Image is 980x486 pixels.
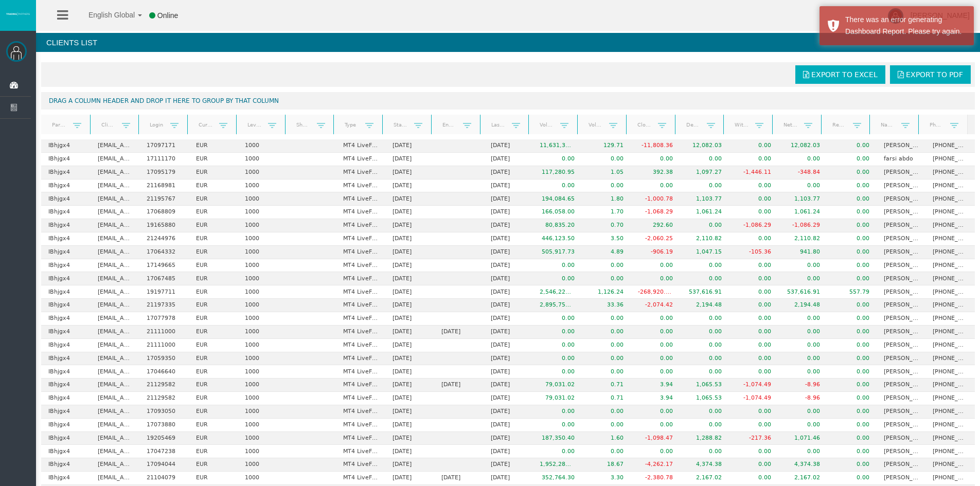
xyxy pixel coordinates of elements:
td: -1,086.29 [778,219,828,232]
td: [DATE] [385,272,435,285]
td: [DATE] [484,232,533,246]
a: Client [95,118,122,132]
td: 941.80 [778,246,828,259]
td: EUR [189,259,238,273]
td: 19165880 [139,219,189,232]
a: Net deposits [777,118,804,132]
td: [EMAIL_ADDRESS][DOMAIN_NAME] [91,339,140,352]
td: [PHONE_NUMBER] [925,219,975,232]
td: [PHONE_NUMBER] [925,179,975,193]
td: 0.00 [582,312,631,326]
td: 0.00 [532,259,582,273]
td: EUR [189,206,238,219]
td: 0.00 [778,339,828,352]
td: 17149665 [139,259,189,273]
td: 0.00 [631,312,680,326]
td: 0.00 [582,272,631,285]
td: 0.00 [778,272,828,285]
a: Short Code [290,118,317,132]
td: [DATE] [385,192,435,206]
td: MT4 LiveFloatingSpreadAccount [336,179,385,193]
td: [PERSON_NAME] [877,299,926,312]
td: 0.00 [827,206,877,219]
td: EUR [189,166,238,179]
td: [DATE] [385,232,435,246]
td: 1000 [238,339,287,352]
td: [EMAIL_ADDRESS][DOMAIN_NAME] [91,326,140,339]
td: [DATE] [484,326,533,339]
td: 0.00 [827,219,877,232]
td: [DATE] [385,139,435,153]
td: [EMAIL_ADDRESS][DOMAIN_NAME] [91,219,140,232]
td: IBhjgx4 [41,339,91,352]
td: 1000 [238,326,287,339]
td: MT4 LiveFloatingSpreadAccount [336,206,385,219]
td: EUR [189,312,238,326]
td: 1,103.77 [778,192,828,206]
td: 21197335 [139,299,189,312]
td: [PHONE_NUMBER] [925,312,975,326]
td: [PERSON_NAME] [877,232,926,246]
td: [DATE] [484,166,533,179]
td: 1000 [238,259,287,273]
td: 1000 [238,299,287,312]
td: -1,000.78 [631,192,680,206]
td: 0.00 [827,153,877,166]
td: [PHONE_NUMBER] [925,272,975,285]
td: [EMAIL_ADDRESS][DOMAIN_NAME] [91,192,140,206]
td: 1000 [238,192,287,206]
td: 0.00 [778,179,828,193]
td: IBhjgx4 [41,166,91,179]
td: 0.00 [729,153,778,166]
td: [DATE] [385,326,435,339]
td: 0.00 [729,272,778,285]
td: 0.00 [729,139,778,153]
a: Name [875,118,902,132]
td: 0.00 [778,312,828,326]
img: logo.svg [5,12,31,16]
td: IBhjgx4 [41,312,91,326]
td: 1000 [238,272,287,285]
td: 0.00 [827,246,877,259]
td: IBhjgx4 [41,326,91,339]
td: [PERSON_NAME] [877,139,926,153]
td: MT4 LiveFloatingSpreadAccount [336,259,385,273]
td: [PERSON_NAME] [877,192,926,206]
td: [DATE] [385,259,435,273]
a: Closed PNL [631,118,658,132]
td: 17067485 [139,272,189,285]
td: MT4 LiveFloatingSpreadAccount [336,272,385,285]
td: [PERSON_NAME] [877,179,926,193]
td: 21168981 [139,179,189,193]
td: 0.00 [827,259,877,273]
td: MT4 LiveFloatingSpreadAccount [336,232,385,246]
td: IBhjgx4 [41,219,91,232]
td: MT4 LiveFloatingSpreadAccount [336,299,385,312]
td: 0.00 [582,179,631,193]
td: 17077978 [139,312,189,326]
td: 0.00 [680,312,729,326]
a: Volume lots [582,118,609,132]
td: 0.00 [729,299,778,312]
td: 21111000 [139,326,189,339]
td: 0.00 [680,153,729,166]
td: 557.79 [827,285,877,299]
td: 1000 [238,153,287,166]
td: 1,103.77 [680,192,729,206]
td: 0.00 [827,326,877,339]
td: 1.80 [582,192,631,206]
td: EUR [189,299,238,312]
td: -2,060.25 [631,232,680,246]
td: MT4 LiveFloatingSpreadAccount [336,339,385,352]
td: 166,058.00 [532,206,582,219]
td: MT4 LiveFloatingSpreadAccount [336,326,385,339]
td: 0.00 [582,153,631,166]
td: 0.00 [631,179,680,193]
td: 0.00 [631,272,680,285]
td: [DATE] [385,246,435,259]
a: Type [338,118,366,132]
td: 1000 [238,139,287,153]
td: 0.00 [729,192,778,206]
td: [PHONE_NUMBER] [925,232,975,246]
td: 2,895,758.97 [532,299,582,312]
